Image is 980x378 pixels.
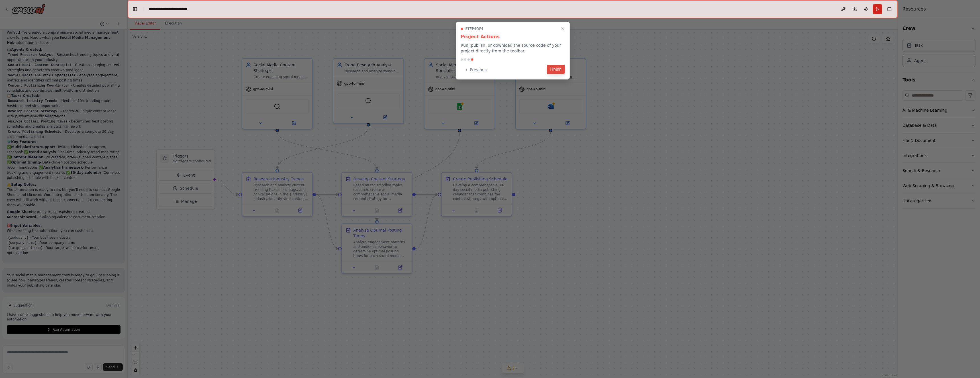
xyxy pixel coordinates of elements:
span: Step 4 of 4 [465,26,483,31]
button: Hide left sidebar [131,5,139,13]
button: Finish [547,65,565,74]
button: Previous [461,65,490,75]
h3: Project Actions [461,33,565,40]
p: Run, publish, or download the source code of your project directly from the toolbar. [461,42,565,54]
button: Close walkthrough [559,25,566,32]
